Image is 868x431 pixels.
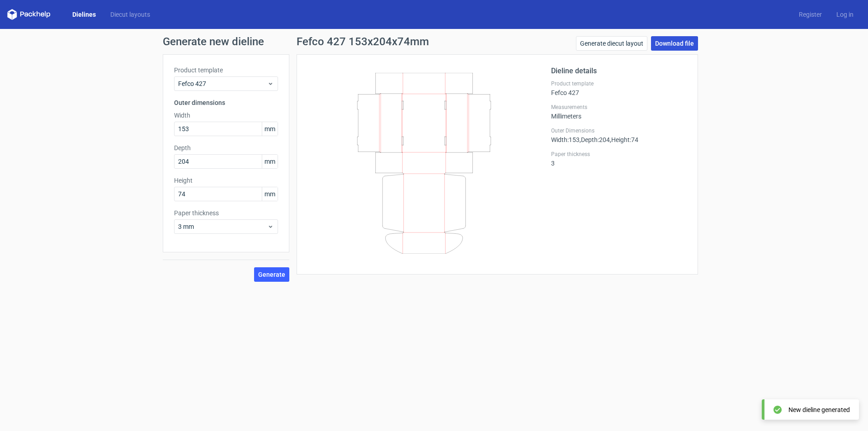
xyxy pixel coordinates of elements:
div: Millimeters [551,104,687,120]
label: Height [174,176,278,185]
a: Download file [651,36,698,51]
a: Log in [829,10,861,19]
label: Paper thickness [551,151,687,158]
label: Depth [174,143,278,152]
div: Fefco 427 [551,80,687,96]
h3: Outer dimensions [174,98,278,107]
h2: Dieline details [551,66,687,76]
span: mm [262,122,278,136]
label: Outer Dimensions [551,127,687,134]
span: 3 mm [178,222,267,231]
h1: Fefco 427 153x204x74mm [297,36,429,47]
label: Product template [174,66,278,75]
span: , Height : 74 [610,136,638,143]
label: Measurements [551,104,687,111]
a: Dielines [65,10,103,19]
h1: Generate new dieline [163,36,705,47]
div: New dieline generated [788,405,850,414]
span: mm [262,187,278,201]
a: Register [792,10,829,19]
button: Generate [254,267,289,282]
label: Product template [551,80,687,87]
label: Width [174,111,278,120]
span: , Depth : 204 [580,136,610,143]
span: Generate [258,271,285,278]
span: Width : 153 [551,136,580,143]
span: mm [262,155,278,168]
span: Fefco 427 [178,79,267,88]
a: Diecut layouts [103,10,157,19]
a: Generate diecut layout [576,36,647,51]
label: Paper thickness [174,208,278,218]
div: 3 [551,151,687,167]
